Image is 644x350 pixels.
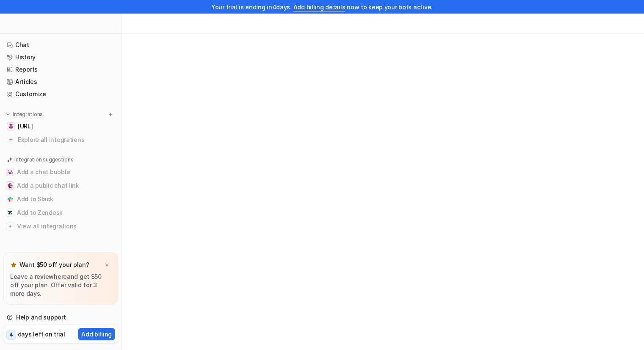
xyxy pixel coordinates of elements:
p: Integration suggestions [14,156,73,164]
p: 4 [9,331,13,339]
p: Integrations [13,111,43,118]
button: Add billing [78,328,115,340]
button: Add a public chat linkAdd a public chat link [3,179,118,192]
a: Articles [3,76,118,88]
span: Explore all integrations [18,133,115,147]
a: Customize [3,88,118,100]
img: Add a public chat link [8,183,13,188]
img: x [105,262,110,268]
img: star [10,261,17,268]
button: Integrations [3,110,45,119]
a: Explore all integrations [3,134,118,146]
a: here [54,273,67,280]
button: Add a chat bubbleAdd a chat bubble [3,165,118,179]
img: Add to Zendesk [8,210,13,215]
a: History [3,51,118,63]
a: Help and support [3,311,118,323]
a: Chat [3,39,118,51]
a: Reports [3,64,118,75]
a: Add billing details [293,3,345,11]
img: View all integrations [8,224,13,229]
p: days left on trial [18,330,65,339]
a: www.noxus.ai[URL] [3,120,118,132]
img: Add to Slack [8,197,13,202]
p: Want $50 off your plan? [19,261,89,269]
span: [URL] [18,122,33,131]
button: Add to ZendeskAdd to Zendesk [3,206,118,219]
img: menu_add.svg [108,111,113,117]
img: Add a chat bubble [8,169,13,175]
p: Add billing [81,330,112,339]
p: Leave a review and get $50 off your plan. Offer valid for 3 more days. [10,272,111,298]
img: explore all integrations [7,136,15,144]
img: expand menu [5,111,11,117]
button: View all integrationsView all integrations [3,219,118,233]
button: Add to SlackAdd to Slack [3,192,118,206]
img: www.noxus.ai [8,124,14,129]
